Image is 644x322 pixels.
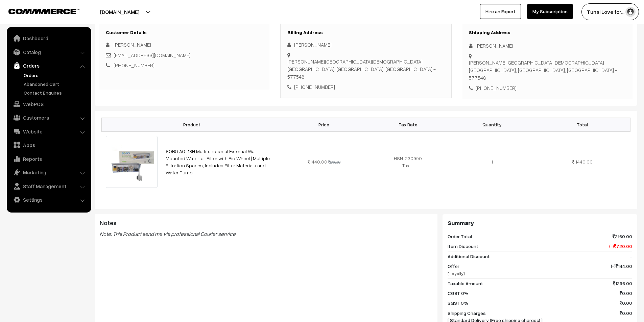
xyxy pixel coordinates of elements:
a: Marketing [8,166,89,178]
th: Tax Rate [366,118,450,131]
a: [PHONE_NUMBER] [114,62,154,68]
div: [PERSON_NAME][GEOGRAPHIC_DATA][DEMOGRAPHIC_DATA] [GEOGRAPHIC_DATA], [GEOGRAPHIC_DATA], [GEOGRAPHI... [287,58,445,81]
a: COMMMERCE [8,7,68,15]
a: Settings [8,194,89,206]
a: [EMAIL_ADDRESS][DOMAIN_NAME] [114,52,191,58]
a: Orders [22,72,89,79]
h3: Notes [100,219,432,227]
th: Quantity [450,118,534,131]
th: Product [102,118,282,131]
div: [PERSON_NAME] [469,42,626,50]
h3: Summary [448,219,632,227]
th: Price [282,118,366,131]
a: Apps [8,139,89,151]
a: Orders [8,59,89,72]
span: 1 [491,159,493,165]
a: Customers [8,112,89,124]
span: Order Total [448,233,472,240]
div: [PHONE_NUMBER] [469,84,626,92]
a: SOBO AQ-18H Multifunctional External Wall-Mounted Waterfall Filter with Bio Wheel | Multiple Filt... [166,148,270,175]
a: Website [8,125,89,138]
img: COMMMERCE [8,9,79,14]
span: (-) 144.00 [611,263,632,277]
h3: Shipping Address [469,30,626,35]
div: [PERSON_NAME] [287,41,445,49]
th: Total [534,118,630,131]
div: [PHONE_NUMBER] [287,83,445,91]
div: [PERSON_NAME][GEOGRAPHIC_DATA][DEMOGRAPHIC_DATA] [GEOGRAPHIC_DATA], [GEOGRAPHIC_DATA], [GEOGRAPHI... [469,59,626,82]
a: WebPOS [8,98,89,110]
a: My Subscription [527,4,573,19]
span: Offer [448,263,465,277]
span: 2160.00 [613,233,632,240]
strike: 2160.00 [328,160,340,164]
a: Contact Enquires [22,89,89,96]
span: 1440.00 [575,159,593,165]
a: Catalog [8,46,89,58]
button: [DOMAIN_NAME] [76,3,163,20]
span: Additional Discount [448,253,490,260]
span: [PERSON_NAME] [114,42,151,48]
span: Taxable Amount [448,280,483,287]
span: 1440.00 [308,159,327,165]
span: HSN: 230990 Tax: - [394,155,422,168]
span: [ Loyalty] [448,271,465,276]
h3: Customer Details [106,30,263,35]
span: (-) 720.00 [609,243,632,250]
a: Hire an Expert [480,4,521,19]
span: - [629,253,632,260]
blockquote: Note: This Product send me via professional Courier service [100,230,432,238]
span: CGST 0% [448,290,469,297]
span: 0.00 [620,299,632,306]
h3: Billing Address [287,30,445,35]
a: Reports [8,153,89,165]
button: Tunai Love for… [581,3,639,20]
span: SGST 0% [448,299,468,306]
a: Staff Management [8,180,89,192]
a: Dashboard [8,32,89,44]
img: Bio-top-filter-AQ-18-Sobo-2.jpg [106,136,158,188]
img: user [625,7,636,17]
span: 1296.00 [613,280,632,287]
span: Item Discount [448,243,478,250]
span: 0.00 [620,290,632,297]
a: Abandoned Cart [22,80,89,88]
